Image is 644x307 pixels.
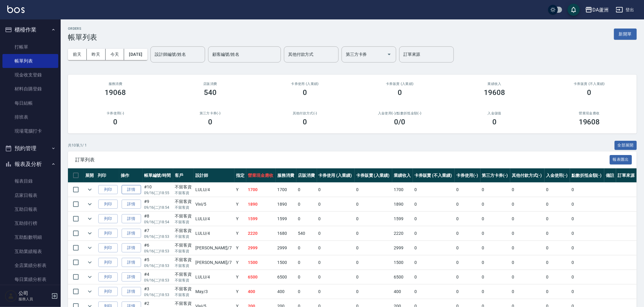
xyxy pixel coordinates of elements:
[175,205,192,210] p: 不留客資
[570,285,604,299] td: 0
[234,212,246,226] td: Y
[85,272,94,282] button: expand row
[296,197,317,211] td: 0
[392,183,413,197] td: 1700
[604,168,616,183] th: 備註
[614,31,637,37] a: 新開單
[355,197,392,211] td: 0
[175,184,192,190] div: 不留客資
[545,285,570,299] td: 0
[234,226,246,241] td: Y
[19,296,49,302] p: 服務人員
[85,287,94,296] button: expand row
[616,168,637,183] th: 訂單來源
[175,198,192,205] div: 不留客資
[144,278,172,283] p: 09/16 (二) 18:53
[105,88,126,97] h3: 19068
[303,88,307,97] h3: 0
[510,255,545,270] td: 0
[234,241,246,255] td: Y
[194,255,234,270] td: [PERSON_NAME] /7
[119,168,142,183] th: 操作
[613,4,637,15] button: 登出
[296,183,317,197] td: 0
[2,216,58,230] a: 互助排行榜
[175,257,192,263] div: 不留客資
[144,190,172,196] p: 09/16 (二) 18:55
[276,241,296,255] td: 2999
[276,255,296,270] td: 1500
[68,33,97,42] h3: 帳單列表
[143,197,174,211] td: #9
[204,88,217,97] h3: 540
[265,111,345,115] h2: 其他付款方式(-)
[2,124,58,138] a: 現場電腦打卡
[194,168,234,183] th: 設計師
[75,82,156,86] h3: 服務消費
[610,157,632,162] a: 報表匯出
[480,197,511,211] td: 0
[317,183,355,197] td: 0
[317,168,355,183] th: 卡券使用 (入業績)
[175,213,192,219] div: 不留客資
[234,197,246,211] td: Y
[234,285,246,299] td: Y
[98,185,118,194] button: 列印
[355,270,392,284] td: 0
[545,183,570,197] td: 0
[317,212,355,226] td: 0
[2,110,58,124] a: 排班表
[68,143,87,148] p: 共 10 筆, 1 / 1
[317,241,355,255] td: 0
[68,27,97,31] h2: ORDERS
[234,255,246,270] td: Y
[143,241,174,255] td: #6
[175,263,192,268] p: 不留客資
[85,258,94,267] button: expand row
[510,168,545,183] th: 其他付款方式(-)
[246,241,276,255] td: 2999
[194,197,234,211] td: Vivi /5
[175,190,192,196] p: 不留客資
[144,219,172,225] p: 09/16 (二) 18:54
[194,226,234,241] td: LULU /4
[175,300,192,307] div: 不留客資
[246,270,276,284] td: 6500
[413,226,455,241] td: 0
[413,197,455,211] td: 0
[2,174,58,188] a: 報表目錄
[455,270,480,284] td: 0
[144,234,172,239] p: 09/16 (二) 18:53
[587,88,592,97] h3: 0
[234,168,246,183] th: 指定
[392,241,413,255] td: 2999
[175,248,192,254] p: 不留客資
[7,5,25,13] img: Logo
[510,183,545,197] td: 0
[106,49,124,60] button: 今天
[2,96,58,110] a: 每日結帳
[392,212,413,226] td: 1599
[2,258,58,272] a: 全店業績分析表
[246,197,276,211] td: 1890
[355,285,392,299] td: 0
[545,212,570,226] td: 0
[480,285,511,299] td: 0
[2,40,58,54] a: 打帳單
[276,168,296,183] th: 服務消費
[85,200,94,209] button: expand row
[87,49,106,60] button: 昨天
[510,197,545,211] td: 0
[2,188,58,202] a: 店家日報表
[360,82,440,86] h2: 卡券販賣 (入業績)
[2,156,58,172] button: 報表及分析
[355,168,392,183] th: 卡券販賣 (入業績)
[246,168,276,183] th: 營業現金應收
[583,4,611,16] button: DA蘆洲
[276,197,296,211] td: 1890
[175,242,192,248] div: 不留客資
[2,22,58,38] button: 櫃檯作業
[144,292,172,298] p: 09/16 (二) 18:53
[492,118,497,126] h3: 0
[480,212,511,226] td: 0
